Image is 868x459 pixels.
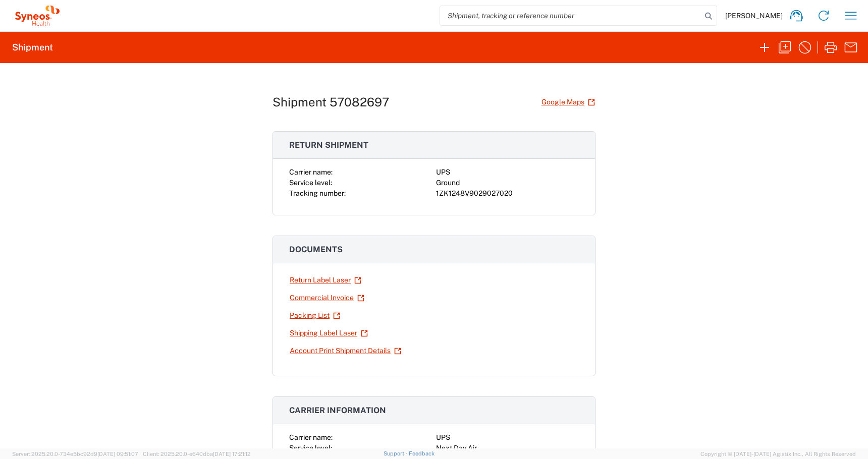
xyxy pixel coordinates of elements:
[436,167,579,178] div: UPS
[289,289,365,307] a: Commercial Invoice
[213,451,251,457] span: [DATE] 17:21:12
[289,179,332,187] span: Service level:
[289,245,343,254] span: Documents
[289,168,333,176] span: Carrier name:
[289,406,386,415] span: Carrier information
[289,189,346,197] span: Tracking number:
[97,451,138,457] span: [DATE] 09:51:07
[409,450,435,456] a: Feedback
[289,324,368,342] a: Shipping Label Laser
[440,6,701,25] input: Shipment, tracking or reference number
[436,188,579,199] div: 1ZK1248V9029027020
[289,307,341,324] a: Packing List
[436,178,579,188] div: Ground
[436,443,579,453] div: Next Day Air
[289,433,333,441] span: Carrier name:
[12,451,138,457] span: Server: 2025.20.0-734e5bc92d9
[12,41,53,53] h2: Shipment
[289,342,402,360] a: Account Print Shipment Details
[541,93,595,111] a: Google Maps
[273,95,389,109] h1: Shipment 57082697
[289,140,368,150] span: Return shipment
[289,271,362,289] a: Return Label Laser
[436,432,579,443] div: UPS
[143,451,251,457] span: Client: 2025.20.0-e640dba
[384,450,409,456] a: Support
[700,449,856,458] span: Copyright © [DATE]-[DATE] Agistix Inc., All Rights Reserved
[289,444,332,452] span: Service level:
[725,11,783,20] span: [PERSON_NAME]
